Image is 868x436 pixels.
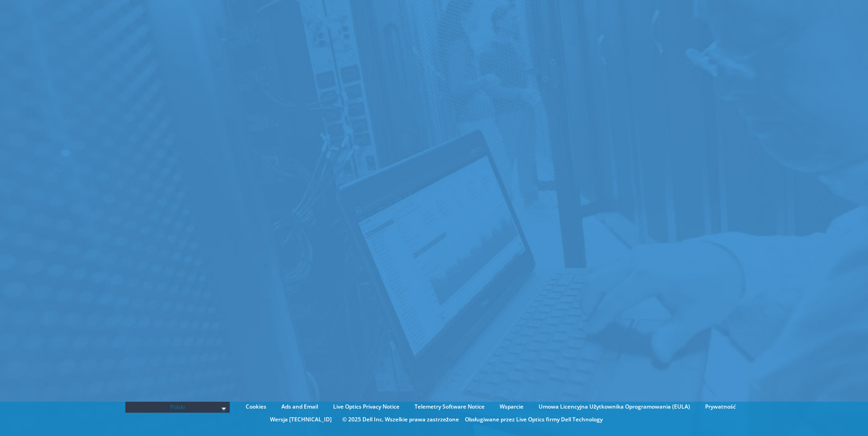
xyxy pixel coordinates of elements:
a: Umowa Licencyjna Użytkownika Oprogramowania (EULA) [532,402,697,412]
li: © 2025 Dell Inc. Wszelkie prawa zastrzeżone [338,415,464,425]
a: Cookies [239,402,273,412]
a: Prywatność [698,402,743,412]
a: Live Optics Privacy Notice [326,402,406,412]
li: Wersja [TECHNICAL_ID] [265,415,336,425]
a: Wsparcie [493,402,530,412]
a: Telemetry Software Notice [408,402,491,412]
a: Ads and Email [275,402,325,412]
li: Obsługiwane przez Live Optics firmy Dell Technology [465,415,603,425]
span: Polski [130,402,225,413]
